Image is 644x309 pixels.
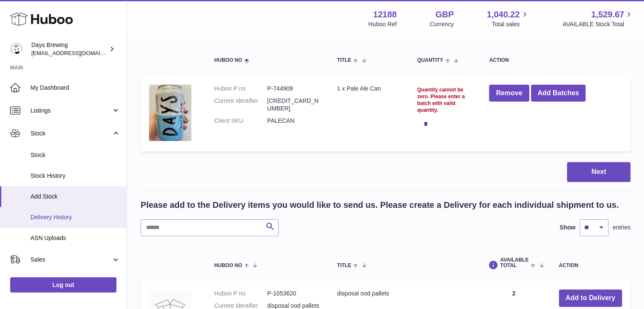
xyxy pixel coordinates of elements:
span: Stock [30,130,111,138]
button: Remove [489,85,529,102]
button: Add Batches [531,85,586,102]
dt: Current identifier [214,97,267,113]
a: Log out [10,277,116,292]
span: 1,529.67 [591,9,624,20]
dd: P-1053620 [267,290,320,298]
span: Stock History [30,172,120,180]
span: entries [613,223,630,232]
dd: [CREDIT_CARD_NUMBER] [267,97,320,113]
span: 1,040.22 [487,9,520,20]
span: Add Stock [30,193,120,201]
div: Action [559,263,622,268]
span: Listings [30,107,111,115]
img: internalAdmin-12188@internal.huboo.com [10,43,23,55]
a: 1,529.67 AVAILABLE Stock Total [562,9,634,28]
span: Sales [30,256,111,264]
span: Delivery History [30,213,120,221]
span: Huboo no [214,263,242,268]
span: My Dashboard [30,84,120,92]
span: Total sales [492,20,529,28]
strong: 12188 [373,9,397,20]
div: Quantity cannot be zero. Please enter a batch with valid quantity. [417,86,472,114]
td: 1 x Pale Ale Can [329,76,409,152]
dt: Huboo P no [214,290,267,298]
span: Title [337,263,351,268]
span: AVAILABLE Total [500,257,528,268]
dt: Client SKU [214,117,267,125]
strong: GBP [435,9,453,20]
span: Quantity [417,58,443,63]
span: AVAILABLE Stock Total [562,20,634,28]
span: Huboo no [214,58,242,63]
span: Title [337,58,351,63]
span: ASN Uploads [30,234,120,242]
button: Add to Delivery [559,290,622,307]
button: Next [567,162,630,182]
a: 1,040.22 Total sales [487,9,530,28]
dd: P-744909 [267,85,320,93]
label: Show [560,223,575,232]
span: Stock [30,151,120,159]
div: Huboo Ref [368,20,397,28]
dd: PALECAN [267,117,320,125]
dt: Huboo P no [214,85,267,93]
div: Currency [430,20,454,28]
span: [EMAIL_ADDRESS][DOMAIN_NAME] [31,50,124,56]
img: 1 x Pale Ale Can [149,85,191,141]
div: Action [489,58,622,63]
h2: Please add to the Delivery items you would like to send us. Please create a Delivery for each ind... [141,199,619,211]
div: Days Brewing [31,41,108,57]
